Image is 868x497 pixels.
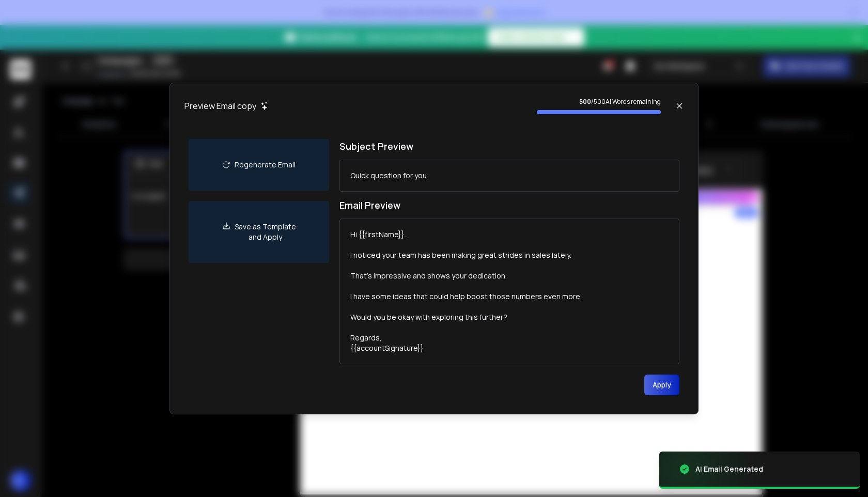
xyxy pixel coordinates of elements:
strong: 500 [579,97,591,106]
div: Hi {{firstName}}. I noticed your team has been making great strides in sales lately. That's impre... [350,229,582,353]
div: AI Email Generated [695,464,763,474]
p: Save as Template [235,222,296,232]
h1: Email Preview [339,198,679,212]
div: Quick question for you [350,170,427,181]
h1: Subject Preview [339,139,679,153]
h1: Preview Email copy [184,100,256,112]
button: Apply [644,375,679,395]
p: / 500 AI Words remaining [537,98,661,106]
p: Regenerate Email [235,160,296,170]
p: and Apply [235,232,296,242]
